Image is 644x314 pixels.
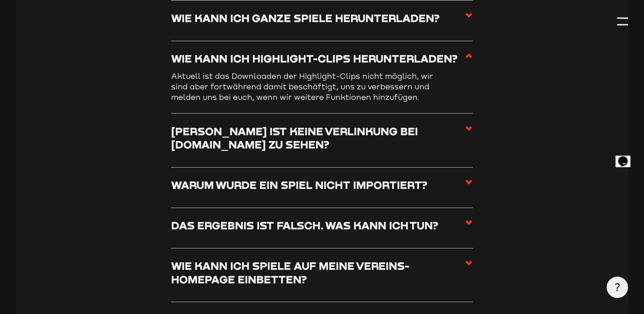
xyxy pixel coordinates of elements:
h3: Warum wurde ein Spiel nicht importiert? [171,178,427,191]
iframe: chat widget [615,147,637,167]
h3: Das Ergebnis ist falsch. Was kann ich tun? [171,219,438,232]
h3: Wie kann ich Spiele auf meine Vereins-Homepage einbetten? [171,259,465,286]
h3: [PERSON_NAME] ist keine Verlinkung bei [DOMAIN_NAME] zu sehen? [171,124,465,151]
p: Aktuell ist das Downloaden der Highlight-Clips nicht möglich, wir sind aber fortwährend damit bes... [171,71,443,103]
h3: Wie kann ich ganze Spiele herunterladen? [171,11,440,24]
h3: Wie kann ich Highlight-Clips herunterladen? [171,52,458,65]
